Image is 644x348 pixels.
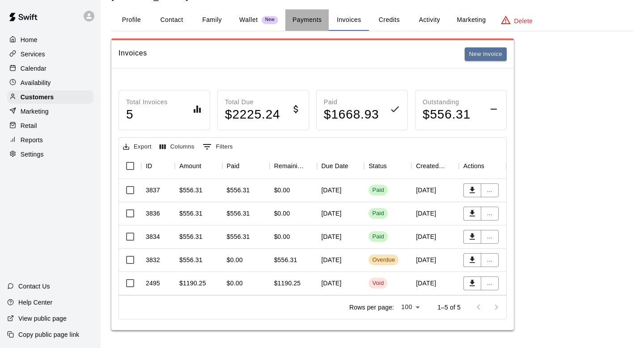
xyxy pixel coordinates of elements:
[270,153,317,178] div: Remaining
[411,272,459,295] div: [DATE]
[225,107,280,123] h4: $ 2225.24
[274,153,305,178] div: Remaining
[274,279,301,288] div: $1190.25
[7,148,93,161] a: Settings
[262,17,278,23] span: New
[372,256,395,264] div: Overdue
[7,62,93,75] a: Calendar
[192,9,232,31] button: Family
[481,230,499,244] button: ...
[7,33,93,47] a: Home
[463,183,481,197] button: Download PDF
[179,255,203,264] div: $556.31
[146,186,160,195] div: 3837
[317,153,364,178] div: Due Date
[21,107,49,116] p: Marketing
[119,47,147,61] h6: Invoices
[7,47,93,61] a: Services
[324,107,379,123] h4: $ 1668.93
[141,153,175,178] div: ID
[463,230,481,244] button: Download PDF
[239,160,252,172] button: Sort
[21,64,47,73] p: Calendar
[274,255,297,264] div: $556.31
[349,303,394,312] p: Rows per page:
[179,186,203,195] div: $556.31
[146,153,152,178] div: ID
[157,140,197,154] button: Select columns
[227,153,240,178] div: Paid
[364,153,411,178] div: Status
[317,202,364,225] div: [DATE]
[18,314,67,323] p: View public page
[423,98,470,107] p: Outstanding
[463,253,481,267] button: Download PDF
[411,202,459,225] div: [DATE]
[274,186,290,195] div: $0.00
[411,153,459,178] div: Created On
[274,232,290,241] div: $0.00
[179,279,206,288] div: $1190.25
[459,153,506,178] div: Actions
[227,232,250,241] div: $556.31
[411,179,459,202] div: [DATE]
[463,153,484,178] div: Actions
[152,160,165,172] button: Sort
[239,15,258,25] p: Wallet
[484,160,497,172] button: Sort
[416,153,446,178] div: Created On
[7,76,93,89] a: Availability
[274,209,290,218] div: $0.00
[175,153,222,178] div: Amount
[222,153,270,178] div: Paid
[317,249,364,272] div: [DATE]
[225,98,280,107] p: Total Due
[449,9,493,31] button: Marketing
[126,107,168,123] h4: 5
[126,98,168,107] p: Total Invoices
[387,160,399,172] button: Sort
[121,140,154,154] button: Export
[227,255,243,264] div: $0.00
[481,207,499,221] button: ...
[146,279,160,288] div: 2495
[481,276,499,290] button: ...
[372,186,384,195] div: Paid
[146,232,160,241] div: 3834
[372,209,384,218] div: Paid
[21,78,51,87] p: Availability
[111,9,152,31] button: Profile
[7,133,93,147] a: Reports
[18,282,50,291] p: Contact Us
[437,303,461,312] p: 1–5 of 5
[200,140,235,154] button: Show filters
[423,107,470,123] h4: $ 556.31
[463,207,481,221] button: Download PDF
[372,233,384,241] div: Paid
[21,121,37,130] p: Retail
[324,98,379,107] p: Paid
[411,249,459,272] div: [DATE]
[329,9,369,31] button: Invoices
[411,225,459,249] div: [DATE]
[21,136,43,144] p: Reports
[201,160,214,172] button: Sort
[446,160,459,172] button: Sort
[7,90,93,104] a: Customers
[409,9,449,31] button: Activity
[369,153,387,178] div: Status
[227,209,250,218] div: $556.31
[317,272,364,295] div: [DATE]
[21,93,54,102] p: Customers
[514,17,533,25] p: Delete
[18,330,79,339] p: Copy public page link
[21,50,45,59] p: Services
[7,105,93,118] a: Marketing
[317,179,364,202] div: [DATE]
[369,9,409,31] button: Credits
